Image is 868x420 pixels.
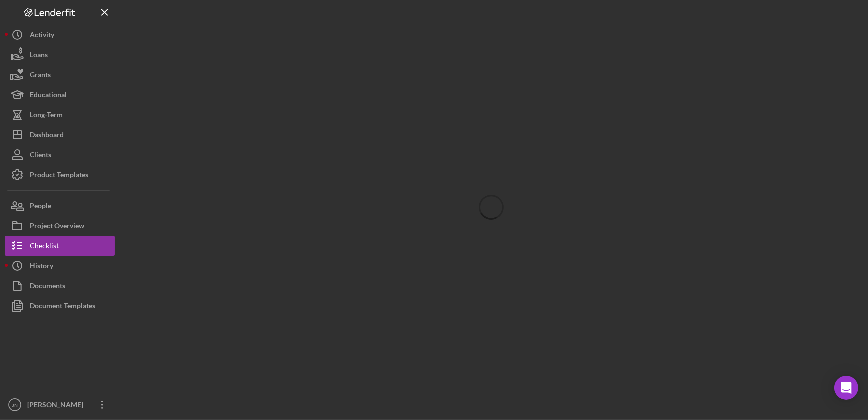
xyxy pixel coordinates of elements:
div: Checklist [30,236,59,258]
div: Long-Term [30,105,63,127]
button: People [5,196,115,216]
div: People [30,196,51,218]
button: Document Templates [5,296,115,316]
div: Activity [30,25,54,47]
button: Loans [5,45,115,65]
div: Educational [30,85,67,107]
button: Clients [5,145,115,165]
button: JN[PERSON_NAME] [5,395,115,415]
div: Project Overview [30,216,84,238]
text: JN [12,402,18,408]
div: [PERSON_NAME] [25,395,90,417]
button: History [5,256,115,276]
div: Product Templates [30,165,88,187]
div: Document Templates [30,296,95,318]
button: Checklist [5,236,115,256]
button: Educational [5,85,115,105]
div: Clients [30,145,51,167]
button: Product Templates [5,165,115,185]
button: Activity [5,25,115,45]
button: Project Overview [5,216,115,236]
div: Loans [30,45,48,67]
button: Dashboard [5,125,115,145]
div: Grants [30,65,51,87]
button: Long-Term [5,105,115,125]
div: Dashboard [30,125,64,147]
div: History [30,256,53,278]
button: Documents [5,276,115,296]
div: Documents [30,276,65,298]
div: Open Intercom Messenger [834,376,858,400]
button: Grants [5,65,115,85]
